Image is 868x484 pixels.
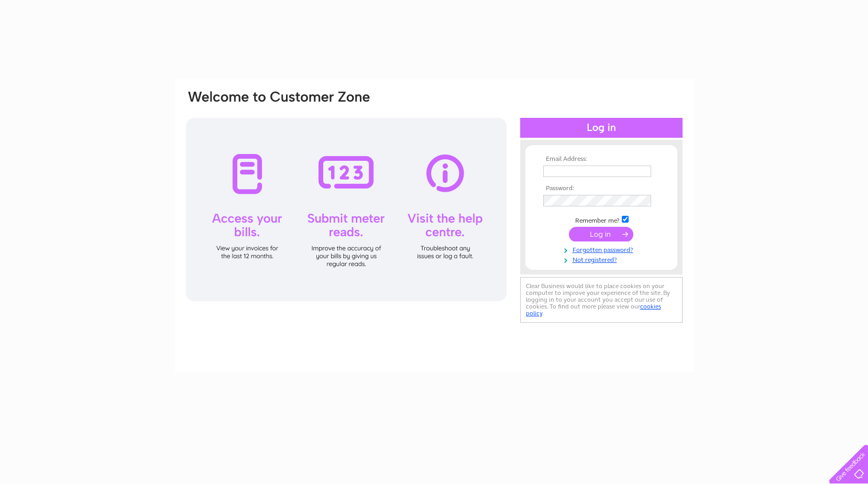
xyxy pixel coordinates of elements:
[543,254,662,264] a: Not registered?
[543,244,662,254] a: Forgotten password?
[520,277,683,323] div: Clear Business would like to place cookies on your computer to improve your experience of the sit...
[541,185,662,192] th: Password:
[541,156,662,163] th: Email Address:
[541,214,662,225] td: Remember me?
[526,303,661,317] a: cookies policy
[569,227,633,241] input: Submit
